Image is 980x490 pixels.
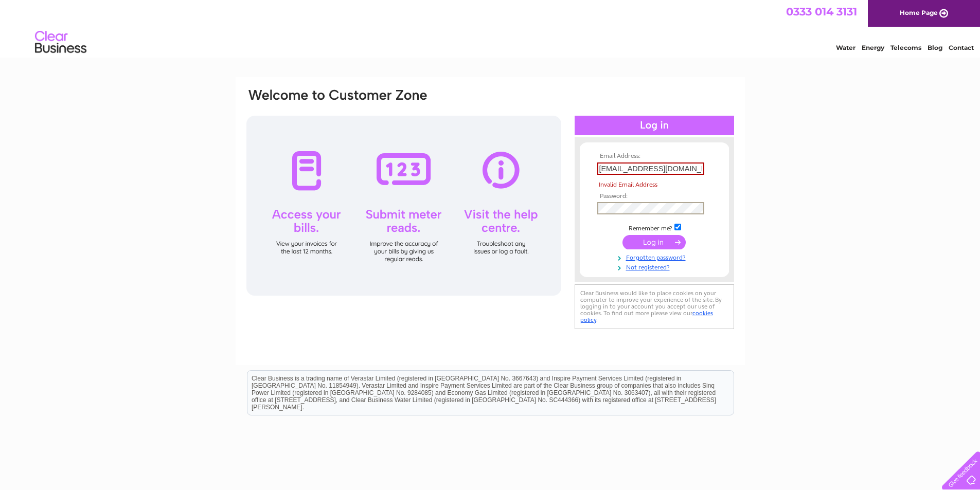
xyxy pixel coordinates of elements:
[890,44,921,51] a: Telecoms
[595,153,714,160] th: Email Address:
[599,181,657,188] span: Invalid Email Address
[862,44,884,51] a: Energy
[597,252,714,262] a: Forgotten password?
[580,310,713,323] a: cookies policy
[622,235,686,249] input: Submit
[949,44,974,51] a: Contact
[575,284,734,329] div: Clear Business would like to place cookies on your computer to improve your experience of the sit...
[786,5,857,18] a: 0333 014 3131
[597,262,714,271] a: Not registered?
[34,27,87,58] img: logo.png
[928,44,942,51] a: Blog
[595,222,714,232] td: Remember me?
[836,44,856,51] a: Water
[595,193,714,200] th: Password:
[247,6,734,50] div: Clear Business is a trading name of Verastar Limited (registered in [GEOGRAPHIC_DATA] No. 3667643...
